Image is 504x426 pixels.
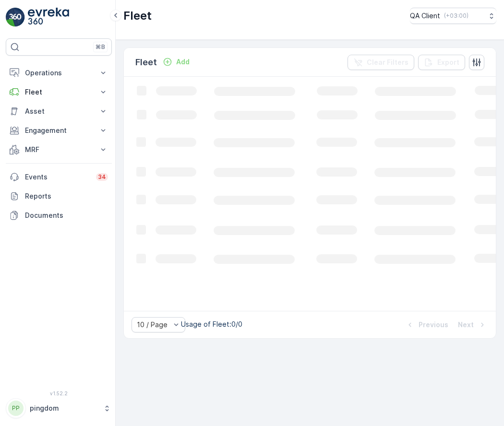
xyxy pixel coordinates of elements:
[176,57,190,67] p: Add
[6,398,112,418] button: PPpingdom
[98,173,106,181] p: 34
[418,55,465,70] button: Export
[30,403,98,413] p: pingdom
[123,8,152,24] p: Fleet
[6,121,112,140] button: Engagement
[8,401,24,416] div: PP
[458,320,474,330] p: Next
[348,55,414,70] button: Clear Filters
[159,56,193,68] button: Add
[25,145,93,154] p: MRF
[410,11,440,21] p: QA Client
[25,126,93,135] p: Engagement
[6,167,112,187] a: Events34
[96,43,105,51] p: ⌘B
[6,187,112,206] a: Reports
[25,87,93,97] p: Fleet
[135,56,157,69] p: Fleet
[181,319,242,329] p: Usage of Fleet : 0/0
[457,319,488,331] button: Next
[6,390,112,396] span: v 1.52.2
[367,58,408,67] p: Clear Filters
[25,106,93,116] p: Asset
[437,58,459,67] p: Export
[6,8,25,27] img: logo
[6,102,112,121] button: Asset
[25,68,93,78] p: Operations
[6,206,112,225] a: Documents
[25,172,90,182] p: Events
[410,8,496,24] button: QA Client(+03:00)
[6,83,112,102] button: Fleet
[6,140,112,159] button: MRF
[28,8,69,27] img: logo_light-DOdMpM7g.png
[404,319,449,331] button: Previous
[444,12,468,20] p: ( +03:00 )
[419,320,448,330] p: Previous
[25,191,108,201] p: Reports
[6,63,112,83] button: Operations
[25,211,108,220] p: Documents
